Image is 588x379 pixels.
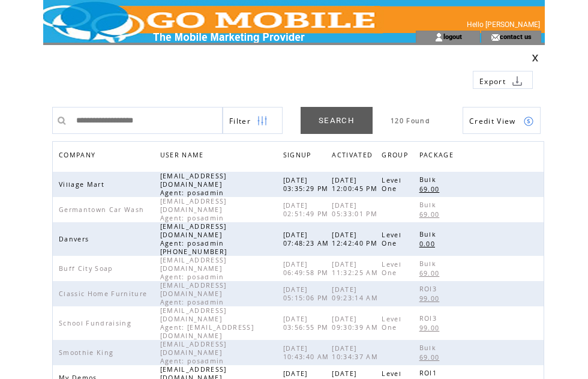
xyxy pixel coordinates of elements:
[283,315,332,332] span: [DATE] 03:56:55 PM
[223,107,283,134] a: Filter
[332,315,381,332] span: [DATE] 09:30:39 AM
[434,32,443,42] img: account_icon.gif
[160,281,227,306] span: [EMAIL_ADDRESS][DOMAIN_NAME] Agent: posadmin
[473,71,533,89] a: Export
[467,20,540,29] span: Hello [PERSON_NAME]
[419,148,460,165] a: PACKAGE
[160,197,227,222] span: [EMAIL_ADDRESS][DOMAIN_NAME] Agent: posadmin
[59,148,98,165] span: COMPANY
[332,260,381,277] span: [DATE] 11:32:25 AM
[332,148,376,165] span: ACTIVATED
[332,344,381,361] span: [DATE] 10:34:37 AM
[382,315,401,332] span: Level One
[160,151,207,158] a: USER NAME
[419,175,439,184] span: Bulk
[59,264,116,273] span: Buff City Soap
[283,231,332,247] span: [DATE] 07:48:23 AM
[160,256,227,281] span: [EMAIL_ADDRESS][DOMAIN_NAME] Agent: posadmin
[419,209,446,219] a: 69.00
[419,201,439,209] span: Bulk
[419,148,457,165] span: PACKAGE
[382,148,414,165] a: GROUP
[59,235,92,243] span: Danvers
[523,116,534,127] img: credits.png
[479,76,506,86] span: Export to csv file
[391,117,430,125] span: 120 Found
[160,340,227,365] span: [EMAIL_ADDRESS][DOMAIN_NAME] Agent: posadmin
[443,32,462,40] a: logout
[419,285,440,293] span: ROI3
[419,269,443,277] span: 69.00
[419,294,443,303] span: 99.00
[419,185,443,193] span: 69.00
[283,285,332,302] span: [DATE] 05:15:06 PM
[332,231,380,247] span: [DATE] 12:42:40 PM
[382,260,401,277] span: Level One
[419,314,440,323] span: ROI3
[512,76,523,86] img: download.png
[332,176,380,193] span: [DATE] 12:00:45 PM
[332,285,381,302] span: [DATE] 09:23:14 AM
[419,184,446,194] a: 69.00
[419,323,446,333] a: 99.00
[419,259,439,268] span: Bulk
[469,116,516,126] span: Show Credits View
[229,116,251,126] span: Show filters
[283,148,314,165] span: SIGNUP
[382,148,411,165] span: GROUP
[59,205,147,214] span: Germantown Car Wash
[59,348,116,357] span: Smoothie King
[160,148,207,165] span: USER NAME
[419,293,446,303] a: 99.00
[332,201,380,218] span: [DATE] 05:33:01 PM
[491,32,500,42] img: contact_us_icon.gif
[500,32,532,40] a: contact us
[283,176,332,193] span: [DATE] 03:35:29 PM
[382,231,401,247] span: Level One
[283,201,332,218] span: [DATE] 02:51:49 PM
[419,238,441,249] a: 0.00
[419,268,446,278] a: 69.00
[160,172,227,197] span: [EMAIL_ADDRESS][DOMAIN_NAME] Agent: posadmin
[382,176,401,193] span: Level One
[419,353,443,362] span: 69.00
[59,319,134,327] span: School Fundraising
[419,240,438,248] span: 0.00
[419,324,443,332] span: 99.00
[419,369,440,377] span: ROI1
[59,290,150,298] span: Classic Home Furniture
[283,344,332,361] span: [DATE] 10:43:40 AM
[332,148,379,165] a: ACTIVATED
[463,107,541,134] a: Credit View
[59,151,98,158] a: COMPANY
[160,222,230,256] span: [EMAIL_ADDRESS][DOMAIN_NAME] Agent: posadmin [PHONE_NUMBER]
[419,352,446,362] a: 69.00
[301,107,373,134] a: SEARCH
[257,108,268,135] img: filters.png
[283,151,314,158] a: SIGNUP
[419,210,443,219] span: 69.00
[59,180,107,189] span: Village Mart
[283,260,332,277] span: [DATE] 06:49:58 PM
[419,230,439,238] span: Bulk
[160,306,254,340] span: [EMAIL_ADDRESS][DOMAIN_NAME] Agent: [EMAIL_ADDRESS][DOMAIN_NAME]
[419,344,439,352] span: Bulk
